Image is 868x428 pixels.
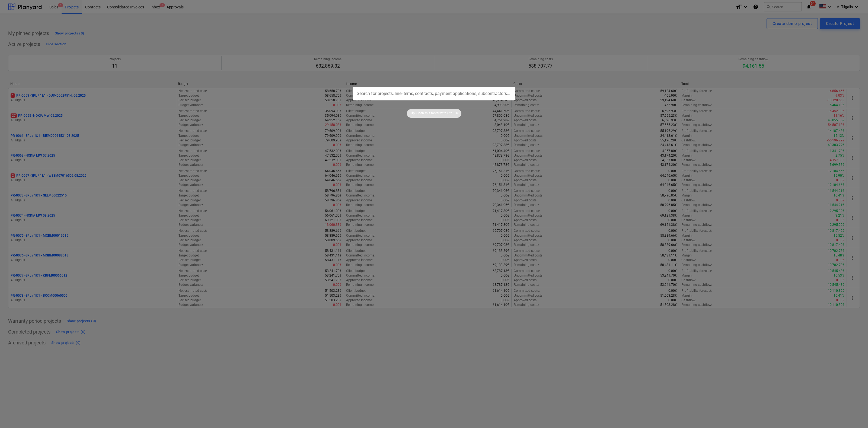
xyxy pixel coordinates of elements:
iframe: Chat Widget [841,402,868,428]
p: Tip: [410,111,416,116]
p: Open this faster with [416,111,446,116]
div: Tip:Open this faster withCtrl + K [407,109,461,118]
p: Ctrl + K [447,111,458,116]
input: Search for projects, line-items, contracts, payment applications, subcontractors... [353,87,515,100]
